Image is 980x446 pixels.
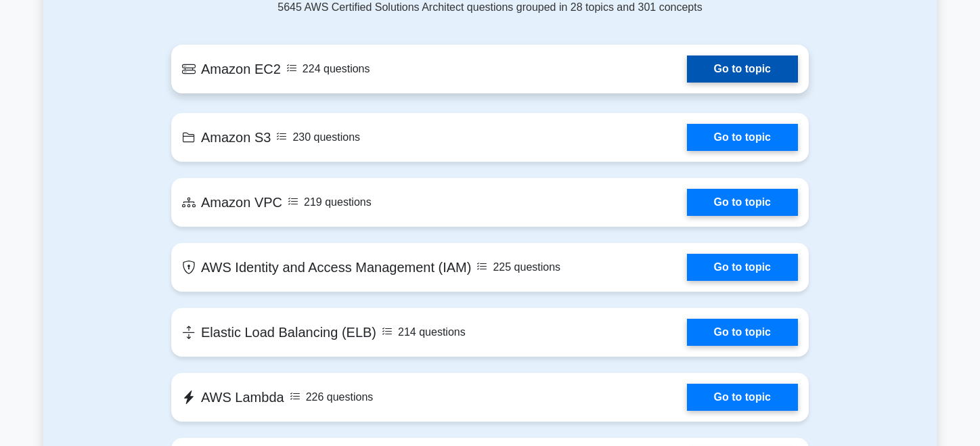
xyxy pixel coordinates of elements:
[687,55,798,83] a: Go to topic
[687,189,798,216] a: Go to topic
[687,124,798,151] a: Go to topic
[687,319,798,346] a: Go to topic
[687,384,798,411] a: Go to topic
[687,254,798,281] a: Go to topic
